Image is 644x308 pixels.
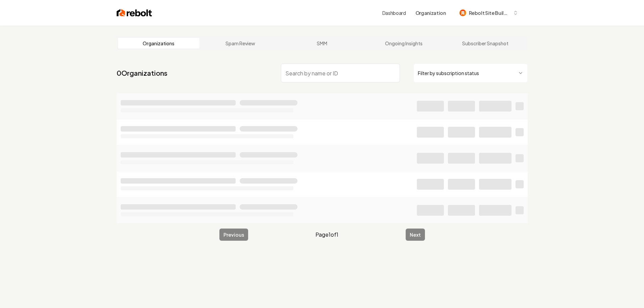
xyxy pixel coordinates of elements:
[469,9,510,17] span: Rebolt Site Builder
[315,231,338,239] span: Page 1 of 1
[117,8,152,18] img: Rebolt Logo
[363,38,445,49] a: Ongoing Insights
[118,38,200,49] a: Organizations
[117,68,167,78] a: 0Organizations
[411,7,450,19] button: Organization
[281,38,363,49] a: SMM
[459,9,466,16] img: Rebolt Site Builder
[199,38,281,49] a: Spam Review
[382,9,406,16] a: Dashboard
[281,64,400,82] input: Search by name or ID
[445,38,526,49] a: Subscriber Snapshot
